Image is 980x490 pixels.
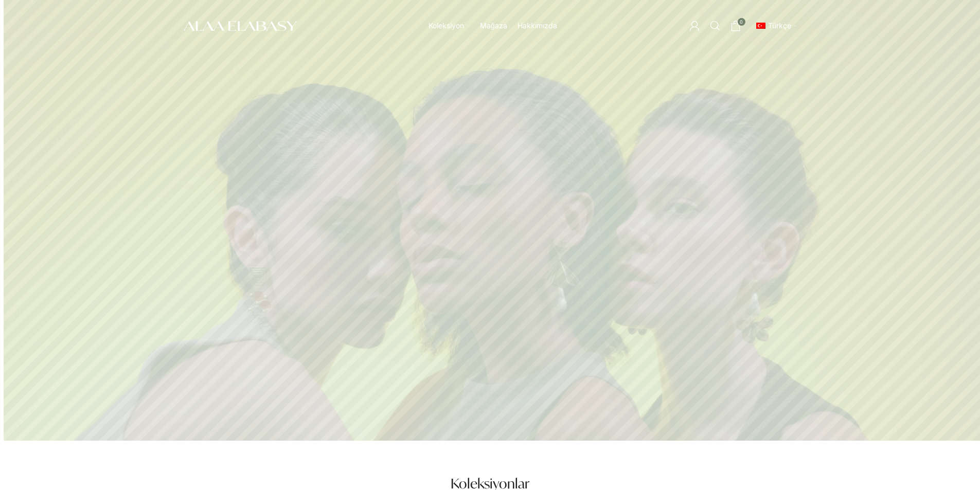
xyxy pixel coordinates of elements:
[749,15,802,36] div: İkincil navigasyon
[429,21,464,31] span: Koleksiyon
[518,15,557,36] a: Hakkımızda
[480,21,507,31] span: Mağaza
[725,15,746,36] a: 0
[768,21,791,30] span: Türkçe
[518,21,557,31] span: Hakkımızda
[184,21,297,29] a: Site logo
[754,15,797,36] a: tr_TRTürkçe
[302,15,684,36] div: Ana yönlendirici
[705,15,725,36] a: Arama
[756,23,765,29] img: Türkçe
[738,18,745,26] span: 0
[429,15,470,36] a: Koleksiyon
[480,15,507,36] a: Mağaza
